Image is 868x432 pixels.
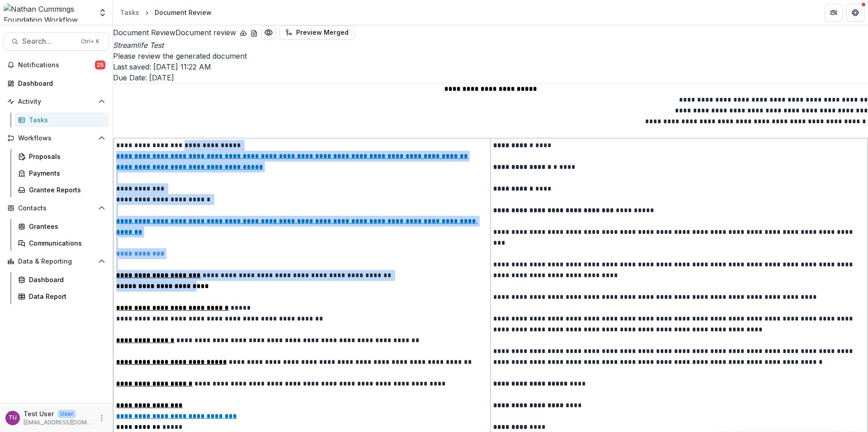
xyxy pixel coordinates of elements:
a: Payments [14,166,109,181]
a: Communications [14,236,109,251]
p: Please review the generated document [113,51,868,61]
div: Tasks [120,8,139,17]
a: Dashboard [4,76,109,91]
button: download-button [240,27,247,38]
div: Payments [29,168,102,178]
a: Proposals [14,149,109,164]
a: Grantees [14,219,109,234]
div: Data Report [29,292,102,301]
img: Nathan Cummings Foundation Workflow Sandbox logo [4,4,93,22]
p: Test User [24,409,54,418]
button: Open Activity [4,94,109,109]
p: Due Date: [DATE] [113,72,868,83]
nav: breadcrumb [117,6,215,19]
button: download-word-button [250,27,258,38]
span: Notifications [18,61,95,69]
div: Dashboard [18,79,102,88]
p: [EMAIL_ADDRESS][DOMAIN_NAME] [24,418,93,427]
span: Contacts [18,204,94,212]
div: Communications [29,238,102,248]
button: Open Contacts [4,201,109,215]
a: Tasks [117,6,143,19]
button: Partners [825,4,843,22]
i: Streamlife Test [113,41,164,50]
button: Get Help [846,4,864,22]
button: Open entity switcher [96,4,109,22]
a: Dashboard [14,272,109,287]
div: Grantees [29,222,102,231]
span: Data & Reporting [18,258,94,265]
button: Open Workflows [4,131,109,145]
a: Tasks [14,112,109,127]
p: Last saved: [DATE] 11:22 AM [113,61,868,72]
span: 25 [95,60,105,70]
span: Document review [175,28,236,37]
button: Preview Merged [279,25,354,40]
button: Notifications25 [4,58,109,72]
button: More [96,413,107,423]
a: Data Report [14,289,109,304]
a: Grantee Reports [14,182,109,197]
button: Open Data & Reporting [4,254,109,269]
h2: Document Review [113,27,236,38]
span: Workflows [18,135,94,142]
div: Document Review [155,8,212,17]
span: Search... [22,37,75,46]
div: Proposals [29,152,102,161]
button: Search... [4,33,109,51]
div: Ctrl + K [79,37,101,46]
div: Tasks [29,115,102,125]
div: Test User [9,415,17,421]
p: User [57,410,76,418]
button: Preview b2b9ab60-5511-462d-9286-b4056f80137a.pdf [261,25,276,40]
div: Dashboard [29,275,102,284]
div: Grantee Reports [29,185,102,195]
span: Activity [18,98,94,106]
